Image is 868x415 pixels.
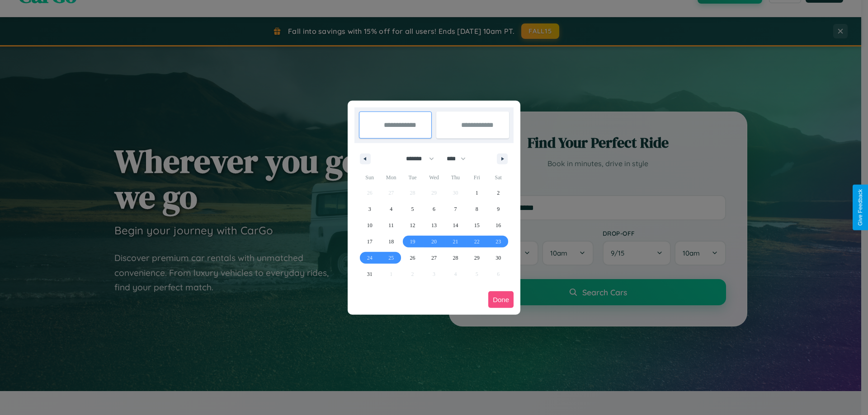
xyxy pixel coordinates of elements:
[488,185,509,201] button: 2
[402,217,423,233] button: 12
[431,250,437,266] span: 27
[474,233,480,250] span: 22
[453,233,458,250] span: 21
[466,250,487,266] button: 29
[410,250,415,266] span: 26
[466,185,487,201] button: 1
[359,250,380,266] button: 24
[367,233,373,250] span: 17
[495,233,501,250] span: 23
[359,201,380,217] button: 3
[388,217,394,233] span: 11
[445,201,466,217] button: 7
[488,250,509,266] button: 30
[488,217,509,233] button: 16
[423,201,444,217] button: 6
[476,201,478,217] span: 8
[445,217,466,233] button: 14
[466,217,487,233] button: 15
[388,233,394,250] span: 18
[476,185,478,201] span: 1
[359,217,380,233] button: 10
[390,201,392,217] span: 4
[433,201,435,217] span: 6
[423,233,444,250] button: 20
[367,217,373,233] span: 10
[466,233,487,250] button: 22
[466,201,487,217] button: 8
[423,250,444,266] button: 27
[423,217,444,233] button: 13
[402,250,423,266] button: 26
[380,170,401,185] span: Mon
[410,233,415,250] span: 19
[495,217,501,233] span: 16
[402,233,423,250] button: 19
[423,170,444,185] span: Wed
[380,233,401,250] button: 18
[380,217,401,233] button: 11
[359,266,380,282] button: 31
[488,291,514,308] button: Done
[453,250,458,266] span: 28
[431,217,437,233] span: 13
[410,217,415,233] span: 12
[488,201,509,217] button: 9
[488,233,509,250] button: 23
[488,170,509,185] span: Sat
[857,189,863,226] div: Give Feedback
[359,233,380,250] button: 17
[380,250,401,266] button: 25
[454,201,457,217] span: 7
[497,185,500,201] span: 2
[388,250,394,266] span: 25
[359,170,380,185] span: Sun
[474,217,480,233] span: 15
[402,201,423,217] button: 5
[497,201,500,217] span: 9
[474,250,480,266] span: 29
[402,170,423,185] span: Tue
[380,201,401,217] button: 4
[431,233,437,250] span: 20
[445,250,466,266] button: 28
[411,201,414,217] span: 5
[367,266,373,282] span: 31
[466,170,487,185] span: Fri
[453,217,458,233] span: 14
[368,201,371,217] span: 3
[495,250,501,266] span: 30
[445,233,466,250] button: 21
[445,170,466,185] span: Thu
[367,250,373,266] span: 24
